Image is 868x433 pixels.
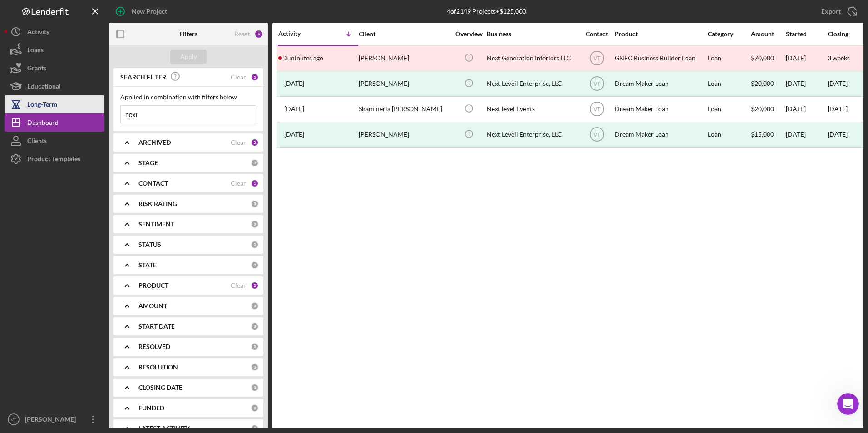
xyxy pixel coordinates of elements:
[5,150,104,168] a: Product Templates
[828,54,850,62] time: 3 weeks
[359,97,449,121] div: Shammeria [PERSON_NAME]
[44,5,103,11] h1: [PERSON_NAME]
[170,50,207,64] button: Apply
[251,220,259,228] div: 0
[11,417,16,422] text: VT
[828,80,848,87] div: [DATE]
[138,323,175,330] b: START DATE
[284,54,323,62] time: 2025-08-21 20:48
[159,4,176,20] div: Close
[28,21,174,45] div: Archive a Project
[14,297,21,305] button: Emoji picker
[132,2,167,20] div: New Project
[487,97,577,121] div: Next level Events
[708,72,750,96] div: Loan
[26,5,40,20] img: Profile image for Christina
[786,46,827,70] div: [DATE]
[251,424,259,433] div: 0
[138,139,171,146] b: ARCHIVED
[44,11,109,20] p: Active in the last 15m
[452,30,486,38] div: Overview
[284,105,304,113] time: 2023-01-09 19:44
[359,46,449,70] div: [PERSON_NAME]
[7,120,174,315] div: Christina says…
[27,132,47,152] div: Clients
[231,282,246,289] div: Clear
[39,102,90,108] b: [PERSON_NAME]
[615,30,705,38] div: Product
[138,425,190,432] b: LATEST ACTIVITY
[786,97,827,121] div: [DATE]
[593,55,601,62] text: VT
[751,97,785,121] div: $20,000
[254,30,263,39] div: 6
[5,41,104,59] button: Loans
[708,97,750,121] div: Loan
[138,404,164,412] b: FUNDED
[7,120,149,295] div: Hi [PERSON_NAME],Thanks for reaching out. Yes, please go ahead and send the application link to t...
[138,343,170,350] b: RESOLVED
[27,23,49,43] div: Activity
[231,74,246,81] div: Clear
[615,123,705,147] div: Dream Maker Loan
[251,363,259,371] div: 0
[786,30,827,38] div: Started
[15,271,142,280] div: Best,
[251,281,259,290] div: 2
[142,4,159,21] button: Home
[5,113,104,132] button: Dashboard
[5,77,104,95] button: Educational
[359,30,449,38] div: Client
[43,297,50,305] button: Upload attachment
[487,72,577,96] div: Next Leveil Enterprise, LLC
[5,95,104,113] button: Long-Term
[120,93,256,101] div: Applied in combination with filters below
[751,46,785,70] div: $70,000
[615,97,705,121] div: Dream Maker Loan
[138,200,177,207] b: RISK RATING
[708,46,750,70] div: Loan
[37,54,135,61] strong: Management Resume Form
[138,241,161,248] b: STATUS
[109,2,176,20] button: New Project
[138,221,174,228] b: SENTIMENT
[138,282,168,289] b: PRODUCT
[179,30,197,38] b: Filters
[251,200,259,208] div: 0
[487,46,577,70] div: Next Generation Interiors LLC
[27,59,46,79] div: Grants
[15,187,142,267] div: Since the old project for this client has been archived, he should have no issue working on the n...
[708,30,750,38] div: Category
[708,123,750,147] div: Loan
[751,123,785,147] div: $15,000
[5,132,104,150] button: Clients
[593,106,601,113] text: VT
[27,113,59,134] div: Dashboard
[138,384,182,391] b: CLOSING DATE
[447,8,526,15] div: 4 of 2149 Projects • $125,000
[284,131,304,138] time: 2022-07-19 16:10
[63,77,148,84] span: More in the Help Center
[138,261,157,269] b: STATE
[15,126,142,135] div: Hi [PERSON_NAME],
[580,30,614,38] div: Contact
[39,101,155,109] div: joined the conversation
[27,95,57,116] div: Long-Term
[278,30,318,37] div: Activity
[7,73,22,88] img: Profile image for Operator
[828,131,848,138] div: [DATE]
[5,23,104,41] button: Activity
[5,59,104,77] button: Grants
[251,343,259,351] div: 0
[231,180,246,187] div: Clear
[786,72,827,96] div: [DATE]
[138,364,178,371] b: RESOLUTION
[359,123,449,147] div: [PERSON_NAME]
[786,123,827,147] div: [DATE]
[27,101,36,110] img: Profile image for Christina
